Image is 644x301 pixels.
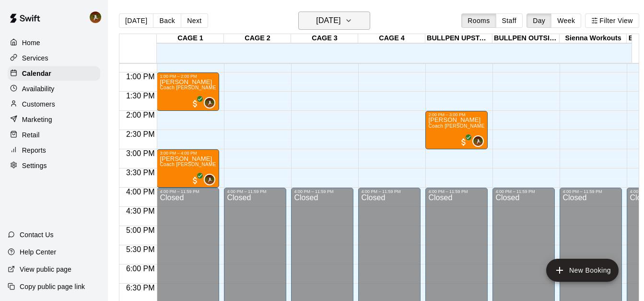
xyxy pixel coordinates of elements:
[205,175,214,184] img: Cody Hansen
[22,69,51,78] p: Calendar
[124,169,157,177] span: 3:30 PM
[496,13,523,28] button: Staff
[124,245,157,253] span: 5:30 PM
[361,189,418,194] div: 4:00 PM – 11:59 PM
[20,247,56,257] p: Help Center
[224,34,291,43] div: CAGE 2
[153,13,181,28] button: Back
[124,72,157,81] span: 1:00 PM
[190,99,200,108] span: All customers have paid
[181,13,208,28] button: Next
[562,189,619,194] div: 4:00 PM – 11:59 PM
[22,145,46,155] p: Reports
[428,123,535,129] span: Coach [PERSON_NAME] Pitching One on One
[492,34,560,43] div: BULLPEN OUTSIDE
[461,13,496,28] button: Rooms
[8,158,100,173] a: Settings
[124,92,157,100] span: 1:30 PM
[425,111,488,149] div: 2:00 PM – 3:00 PM: Logan Bundy
[205,98,214,108] img: Cody Hansen
[227,189,283,194] div: 4:00 PM – 11:59 PM
[472,135,484,147] div: Cody Hansen
[8,112,100,127] a: Marketing
[428,112,485,117] div: 2:00 PM – 3:00 PM
[560,34,627,43] div: Sienna Workouts
[160,85,263,90] span: Coach [PERSON_NAME] Hitting One on One
[157,34,224,43] div: CAGE 1
[459,137,468,147] span: All customers have paid
[22,84,55,94] p: Availability
[8,66,100,81] a: Calendar
[20,265,71,274] p: View public page
[124,265,157,273] span: 6:00 PM
[22,130,40,140] p: Retail
[124,226,157,234] span: 5:00 PM
[20,230,54,240] p: Contact Us
[316,14,340,27] h6: [DATE]
[160,151,216,156] div: 3:00 PM – 4:00 PM
[160,74,216,79] div: 1:00 PM – 2:00 PM
[124,284,157,292] span: 6:30 PM
[204,174,215,185] div: Cody Hansen
[8,36,100,50] a: Home
[298,12,370,30] button: [DATE]
[124,149,157,157] span: 3:00 PM
[546,259,619,282] button: add
[124,130,157,138] span: 2:30 PM
[473,136,483,146] img: Cody Hansen
[88,8,108,27] div: Cody Hansen
[119,13,153,28] button: [DATE]
[208,97,215,108] span: Cody Hansen
[160,162,263,167] span: Coach [PERSON_NAME] Hitting One on One
[8,143,100,157] a: Reports
[124,188,157,196] span: 4:00 PM
[22,53,48,63] p: Services
[157,72,219,111] div: 1:00 PM – 2:00 PM: Logan Bundy
[190,176,200,185] span: All customers have paid
[495,189,552,194] div: 4:00 PM – 11:59 PM
[22,115,52,124] p: Marketing
[358,34,425,43] div: CAGE 4
[20,282,85,291] p: Copy public page link
[204,97,215,108] div: Cody Hansen
[160,189,216,194] div: 4:00 PM – 11:59 PM
[8,82,100,96] a: Availability
[8,128,100,142] a: Retail
[476,135,484,147] span: Cody Hansen
[527,13,551,28] button: Day
[208,174,215,185] span: Cody Hansen
[90,12,101,23] img: Cody Hansen
[124,111,157,119] span: 2:00 PM
[425,34,492,43] div: BULLPEN UPSTAIRS
[22,161,47,170] p: Settings
[8,51,100,65] a: Services
[585,13,639,28] button: Filter View
[294,189,351,194] div: 4:00 PM – 11:59 PM
[428,189,485,194] div: 4:00 PM – 11:59 PM
[22,38,40,48] p: Home
[291,34,358,43] div: CAGE 3
[124,207,157,215] span: 4:30 PM
[8,97,100,111] a: Customers
[551,13,581,28] button: Week
[22,99,55,109] p: Customers
[157,149,219,188] div: 3:00 PM – 4:00 PM: Wesley Brown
